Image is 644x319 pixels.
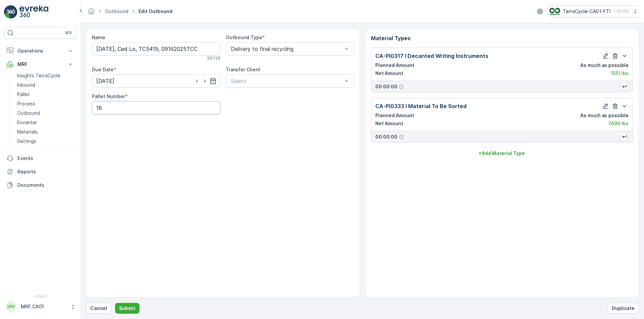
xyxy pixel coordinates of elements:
p: ( -05:00 ) [613,9,629,14]
p: Outbound [17,110,40,116]
label: Outbound Type [226,34,262,40]
a: Pallet [14,90,76,99]
a: Materials [14,127,76,137]
a: Insights TerraCycle [14,71,76,80]
img: logo_light-DOdMpM7g.png [19,5,48,19]
p: 7499 lbs [608,120,629,127]
img: TC_BVHiTW6.png [549,8,560,15]
span: Edit Outbound [137,8,174,15]
p: Submit [119,305,136,312]
p: + Add Material Type [479,150,525,157]
a: Reports [4,165,76,178]
p: 1551 lbs [611,70,629,77]
p: MRF [17,61,63,68]
label: Pallet Number [92,93,125,99]
button: Submit [115,303,140,314]
div: Help Tooltip Icon [399,134,404,140]
p: CA-PI0333 I Material To Be Sorted [375,102,467,110]
p: Net Amount [375,70,403,77]
p: As much as possible [580,62,629,69]
a: Outbound [14,108,76,118]
p: Inbound [17,82,35,88]
span: v 1.50.2 [4,294,76,298]
p: Select [231,77,342,85]
p: Reports [17,168,74,175]
p: Events [17,155,74,162]
p: Material Types [371,34,633,42]
button: Duplicate [608,303,639,314]
a: Settings [14,137,76,146]
p: Materials [17,129,38,135]
p: Planned Amount [375,62,414,69]
a: Documents [4,178,76,192]
a: Inbound [14,80,76,90]
label: Name [92,34,105,40]
label: Transfer Client [226,67,260,72]
div: MM [6,301,16,312]
p: 39 / 128 [207,56,220,61]
a: Envanter [14,118,76,127]
a: Homepage [88,10,95,16]
p: Duplicate [612,305,635,312]
p: Cancel [90,305,107,312]
p: Documents [17,182,74,188]
p: As much as possible [580,112,629,119]
a: Events [4,152,76,165]
button: MRF [4,58,76,71]
button: MMMRF.CA01 [4,300,76,314]
input: dd/mm/yyyy [92,74,220,88]
button: Operations [4,44,76,58]
p: 00 00 00 [375,134,397,140]
p: Pallet [17,91,30,98]
p: TerraCycle-CA01-FTI [563,8,610,15]
p: Net Amount [375,120,403,127]
label: Due Date [92,67,114,72]
div: Help Tooltip Icon [399,84,404,89]
p: Insights TerraCycle [17,72,60,79]
a: Process [14,99,76,108]
p: Envanter [17,119,37,126]
button: Cancel [86,303,111,314]
p: Settings [17,138,36,145]
button: TerraCycle-CA01-FTI(-05:00) [549,5,639,17]
p: 00 00 00 [375,83,397,90]
img: logo [4,5,17,19]
p: Planned Amount [375,112,414,119]
button: +Add Material Type [371,148,633,159]
p: ⌘B [65,30,72,35]
p: Operations [17,48,63,54]
a: Outbound [105,8,128,14]
p: Process [17,100,35,107]
p: MRF.CA01 [21,303,67,310]
p: CA-PI0317 I Decanted Writing Instruments [375,52,488,60]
